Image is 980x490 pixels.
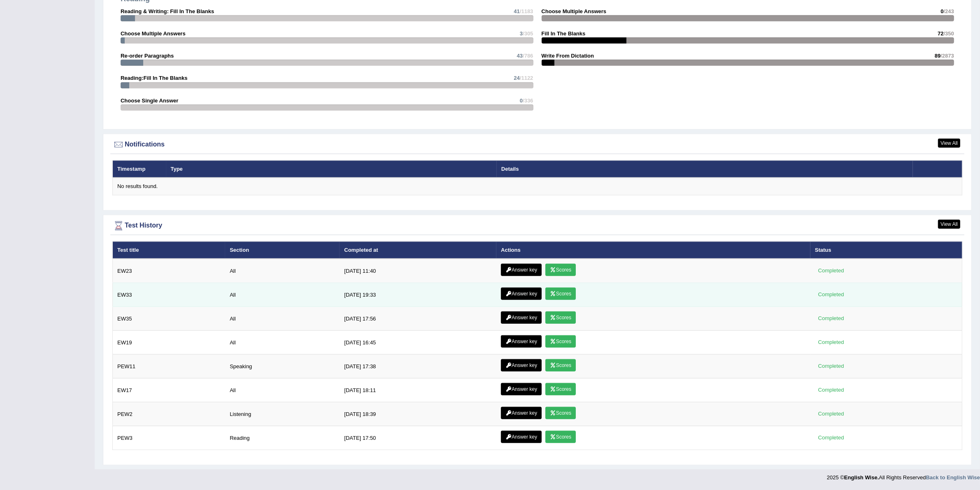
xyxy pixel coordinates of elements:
[501,335,542,348] a: Answer key
[340,331,496,355] td: [DATE] 16:45
[225,331,340,355] td: All
[501,383,542,395] a: Answer key
[340,379,496,402] td: [DATE] 18:11
[940,8,943,14] span: 0
[497,160,913,178] th: Details
[815,338,847,347] div: Completed
[113,402,226,426] td: PEW2
[815,386,847,395] div: Completed
[938,30,943,37] span: 72
[113,259,226,283] td: EW23
[815,267,847,275] div: Completed
[844,474,879,481] strong: English Wise.
[542,8,607,14] strong: Choose Multiple Answers
[545,431,576,443] a: Scores
[112,220,962,232] div: Test History
[944,8,954,14] span: /243
[166,160,497,178] th: Type
[340,259,496,283] td: [DATE] 11:40
[815,314,847,323] div: Completed
[121,75,188,81] strong: Reading:Fill In The Blanks
[815,362,847,371] div: Completed
[514,75,519,81] span: 24
[517,53,523,59] span: 43
[542,53,594,59] strong: Write From Dictation
[121,30,186,37] strong: Choose Multiple Answers
[545,407,576,419] a: Scores
[501,311,542,324] a: Answer key
[815,410,847,418] div: Completed
[542,30,586,37] strong: Fill In The Blanks
[501,359,542,372] a: Answer key
[815,290,847,299] div: Completed
[113,355,226,379] td: PEW11
[520,98,523,104] span: 0
[810,242,962,259] th: Status
[340,283,496,307] td: [DATE] 19:33
[935,53,940,59] span: 89
[225,307,340,331] td: All
[340,402,496,426] td: [DATE] 18:39
[501,264,542,276] a: Answer key
[340,307,496,331] td: [DATE] 17:56
[121,98,178,104] strong: Choose Single Answer
[225,379,340,402] td: All
[523,30,533,37] span: /305
[501,288,542,300] a: Answer key
[225,355,340,379] td: Speaking
[113,242,226,259] th: Test title
[545,335,576,348] a: Scores
[225,426,340,450] td: Reading
[940,53,954,59] span: /2873
[514,8,519,14] span: 41
[523,53,533,59] span: /786
[496,242,810,259] th: Actions
[340,426,496,450] td: [DATE] 17:50
[827,469,980,481] div: 2025 © All Rights Reserved
[340,242,496,259] th: Completed at
[340,355,496,379] td: [DATE] 17:38
[112,139,962,151] div: Notifications
[117,183,957,190] div: No results found.
[545,311,576,324] a: Scores
[113,426,226,450] td: PEW3
[520,8,533,14] span: /1183
[523,98,533,104] span: /336
[938,220,960,229] a: View All
[944,30,954,37] span: /350
[938,139,960,148] a: View All
[225,283,340,307] td: All
[520,30,523,37] span: 3
[113,331,226,355] td: EW19
[501,407,542,419] a: Answer key
[113,379,226,402] td: EW17
[113,160,166,178] th: Timestamp
[113,283,226,307] td: EW33
[225,242,340,259] th: Section
[225,402,340,426] td: Listening
[121,53,174,59] strong: Re-order Paragraphs
[926,474,980,481] a: Back to English Wise
[113,307,226,331] td: EW35
[545,288,576,300] a: Scores
[545,264,576,276] a: Scores
[225,259,340,283] td: All
[545,359,576,372] a: Scores
[815,434,847,442] div: Completed
[545,383,576,395] a: Scores
[501,431,542,443] a: Answer key
[121,8,214,14] strong: Reading & Writing: Fill In The Blanks
[520,75,533,81] span: /1122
